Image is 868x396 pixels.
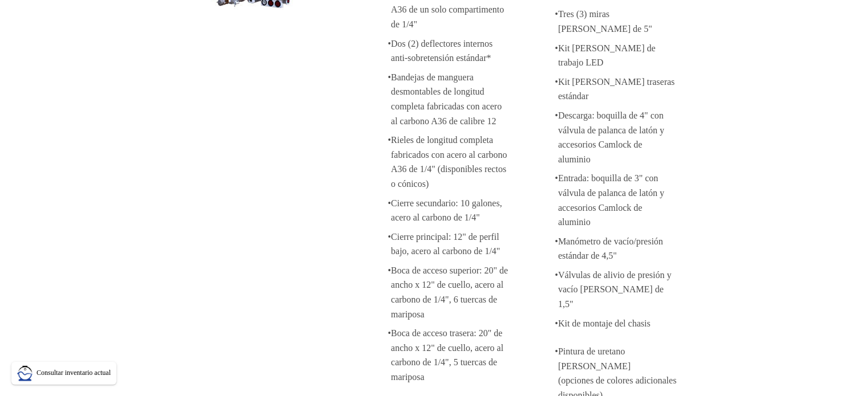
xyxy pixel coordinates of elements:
font: • [555,173,558,183]
font: Boca de acceso trasera: 20" de ancho x 12" de cuello, acero al carbono de 1/4", 5 tuercas de mari... [391,328,503,382]
font: Válvulas de alivio de presión y vacío [PERSON_NAME] de 1,5" [558,270,672,309]
font: Cierre principal: 12" de perfil bajo, acero al carbono de 1/4" [391,232,500,256]
font: • [387,266,391,275]
font: • [555,319,558,328]
font: Bandejas de manguera desmontables de longitud completa fabricadas con acero al carbono A36 de cal... [391,72,502,126]
font: • [555,9,558,19]
font: Boca de acceso superior: 20" de ancho x 12" de cuello, acero al carbono de 1/4", 6 tuercas de mar... [391,266,508,319]
font: • [555,77,558,87]
font: • [387,328,391,338]
font: • [387,232,391,242]
font: • [387,72,391,82]
font: Rieles de longitud completa fabricados con acero al carbono A36 de 1/4" (disponibles rectos o cón... [391,135,507,189]
font: Pintura de uretano [PERSON_NAME] [558,346,631,371]
font: • [387,198,391,208]
font: • [387,39,391,48]
font: • [555,236,558,246]
font: Kit [PERSON_NAME] traseras estándar [558,77,675,101]
font: • [555,270,558,280]
font: Cierre secundario: 10 galones, acero al carbono de 1/4" [391,198,502,223]
img: Icono de LMT [17,365,33,381]
font: • [555,346,558,356]
font: • [555,43,558,53]
font: Dos (2) deflectores internos anti-sobretensión estándar* [391,39,492,63]
font: Tres (3) miras [PERSON_NAME] de 5" [558,9,652,34]
font: • [387,135,391,145]
font: Kit de montaje del chasis [558,319,651,328]
font: Manómetro de vacío/presión estándar de 4,5" [558,236,663,261]
font: Entrada: boquilla de 3" con válvula de palanca de latón y accesorios Camlock de aluminio [558,173,664,227]
font: Descarga: boquilla de 4" con válvula de palanca de latón y accesorios Camlock de aluminio [558,111,664,164]
font: Consultar inventario actual [37,369,111,377]
font: • [555,111,558,120]
font: Kit [PERSON_NAME] de trabajo LED [558,43,656,68]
